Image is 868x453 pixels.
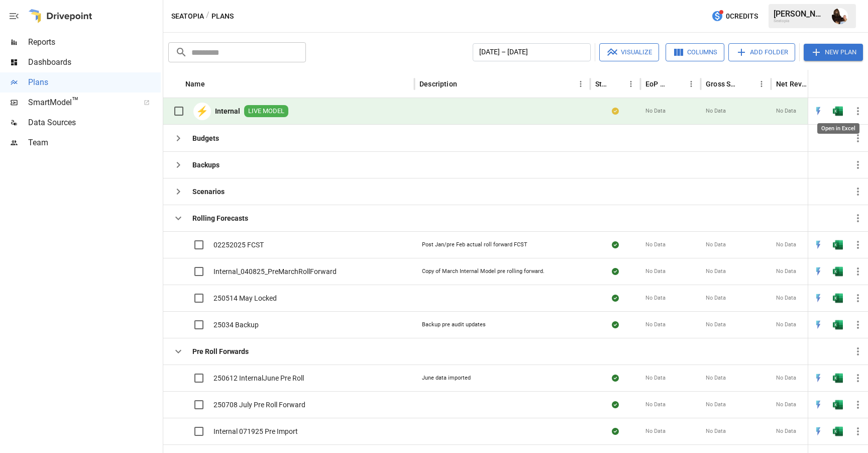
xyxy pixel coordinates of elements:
[192,160,220,170] b: Backups
[854,77,868,91] button: Sort
[213,426,298,436] span: Internal 071925 Pre Import
[833,106,843,116] div: Open in Excel
[706,267,726,276] span: No Data
[813,106,823,116] div: Open in Quick Edit
[776,374,796,382] span: No Data
[833,400,843,410] img: g5qfjXmAAAAABJRU5ErkJggg==
[826,2,854,30] button: Ryan Dranginis
[213,373,304,383] span: 250612 InternalJune Pre Roll
[612,293,619,303] div: Sync complete
[833,266,843,277] div: Open in Excel
[833,266,843,277] img: g5qfjXmAAAAABJRU5ErkJggg==
[645,401,666,409] span: No Data
[813,266,823,277] img: quick-edit-flash.b8aec18c.svg
[833,426,843,436] div: Open in Excel
[776,401,796,409] span: No Data
[645,80,669,88] div: EoP Cash
[833,400,843,410] div: Open in Excel
[645,374,666,382] span: No Data
[422,241,527,249] div: Post Jan/pre Feb actual roll forward FCST
[612,426,619,436] div: Sync complete
[612,400,619,410] div: Sync complete
[817,123,859,134] div: Open in Excel
[244,107,288,116] span: LIVE MODEL
[706,374,726,382] span: No Data
[813,400,823,410] div: Open in Quick Edit
[612,106,619,116] div: Your plan has changes in Excel that are not reflected in the Drivepoint Data Warehouse, select "S...
[624,77,638,91] button: Status column menu
[813,426,823,436] img: quick-edit-flash.b8aec18c.svg
[28,97,133,109] span: SmartModel
[192,187,225,197] b: Scenarios
[833,426,843,436] img: g5qfjXmAAAAABJRU5ErkJggg==
[213,400,305,410] span: 250708 July Pre Roll Forward
[813,106,823,116] img: quick-edit-flash.b8aec18c.svg
[213,266,337,277] span: Internal_040825_PreMarchRollForward
[645,294,666,302] span: No Data
[645,241,666,249] span: No Data
[813,373,823,383] img: quick-edit-flash.b8aec18c.svg
[832,8,848,24] img: Ryan Dranginis
[422,267,545,276] div: Copy of March Internal Model pre rolling forward.
[706,427,726,435] span: No Data
[804,44,863,61] button: New Plan
[833,320,843,330] img: g5qfjXmAAAAABJRU5ErkJggg==
[728,43,795,61] button: Add Folder
[706,401,726,409] span: No Data
[706,107,726,115] span: No Data
[192,213,248,223] b: Rolling Forecasts
[707,7,762,26] button: 0Credits
[813,320,823,330] div: Open in Quick Edit
[813,293,823,303] img: quick-edit-flash.b8aec18c.svg
[206,77,220,91] button: Sort
[28,56,161,68] span: Dashboards
[666,43,724,61] button: Columns
[776,107,796,115] span: No Data
[610,77,624,91] button: Sort
[813,320,823,330] img: quick-edit-flash.b8aec18c.svg
[833,320,843,330] div: Open in Excel
[213,320,259,330] span: 25034 Backup
[574,77,588,91] button: Description column menu
[776,267,796,276] span: No Data
[213,240,264,250] span: 02252025 FCST
[645,427,666,435] span: No Data
[813,293,823,303] div: Open in Quick Edit
[833,293,843,303] div: Open in Excel
[28,36,161,48] span: Reports
[684,77,698,91] button: EoP Cash column menu
[774,9,826,19] div: [PERSON_NAME]
[215,106,240,116] b: Internal
[192,346,249,356] b: Pre Roll Forwards
[645,267,666,276] span: No Data
[171,10,204,23] button: Seatopia
[833,106,843,116] img: g5qfjXmAAAAABJRU5ErkJggg==
[28,76,161,88] span: Plans
[813,400,823,410] img: quick-edit-flash.b8aec18c.svg
[185,80,205,88] div: Name
[813,373,823,383] div: Open in Quick Edit
[193,103,211,120] div: ⚡
[612,240,619,250] div: Sync complete
[833,240,843,250] div: Open in Excel
[419,80,457,88] div: Description
[833,240,843,250] img: g5qfjXmAAAAABJRU5ErkJggg==
[72,95,79,108] span: ™
[776,241,796,249] span: No Data
[206,10,209,23] div: /
[192,133,219,143] b: Budgets
[612,373,619,383] div: Sync complete
[458,77,472,91] button: Sort
[706,321,726,329] span: No Data
[776,321,796,329] span: No Data
[776,427,796,435] span: No Data
[776,294,796,302] span: No Data
[645,107,666,115] span: No Data
[726,10,758,23] span: 0 Credits
[754,77,769,91] button: Gross Sales column menu
[776,80,810,88] div: Net Revenue
[833,373,843,383] img: g5qfjXmAAAAABJRU5ErkJggg==
[813,240,823,250] img: quick-edit-flash.b8aec18c.svg
[645,321,666,329] span: No Data
[28,117,161,129] span: Data Sources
